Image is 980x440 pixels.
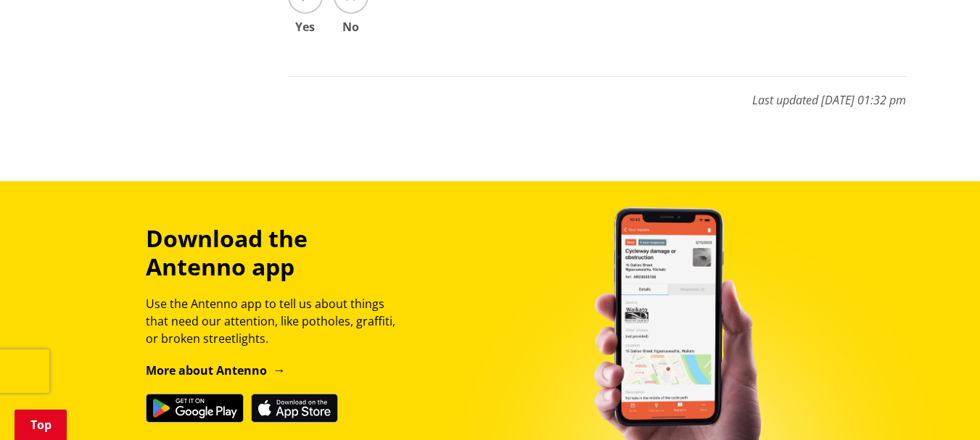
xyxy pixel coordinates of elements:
span: Yes [288,21,323,33]
p: Last updated [DATE] 01:32 pm [288,76,906,109]
img: Download on the App Store [251,394,338,423]
p: Use the Antenno app to tell us about things that need our attention, like potholes, graffiti, or ... [146,295,408,347]
span: No [334,21,368,33]
iframe: Messenger Launcher [913,379,965,431]
a: More about Antenno [146,362,286,378]
h3: Download the Antenno app [146,225,408,281]
img: Get it on Google Play [146,394,244,423]
a: Top [15,410,67,440]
